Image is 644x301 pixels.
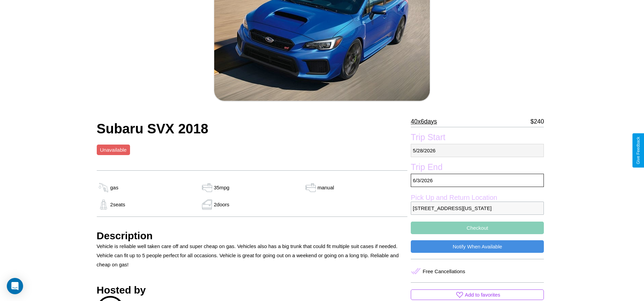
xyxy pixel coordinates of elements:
p: Free Cancellations [423,267,465,276]
label: Trip End [411,162,544,174]
p: 6 / 3 / 2026 [411,174,544,187]
p: Vehicle is reliable well taken care off and super cheap on gas. Vehicles also has a big trunk tha... [97,242,408,269]
img: gas [97,200,110,210]
p: 35 mpg [214,183,229,192]
div: Open Intercom Messenger [7,278,23,294]
h2: Subaru SVX 2018 [97,121,408,136]
button: Checkout [411,222,544,234]
p: manual [317,183,334,192]
label: Pick Up and Return Location [411,194,544,202]
div: Give Feedback [636,137,641,164]
p: Unavailable [100,145,127,154]
p: 40 x 6 days [411,116,437,127]
p: $ 240 [530,116,544,127]
p: 2 doors [214,200,229,209]
p: [STREET_ADDRESS][US_STATE] [411,202,544,215]
img: gas [200,200,214,210]
p: 2 seats [110,200,125,209]
p: Add to favorites [465,290,500,299]
p: 5 / 28 / 2026 [411,144,544,157]
button: Notify When Available [411,240,544,253]
img: gas [97,183,110,193]
img: gas [200,183,214,193]
p: gas [110,183,118,192]
h3: Hosted by [97,284,408,296]
button: Add to favorites [411,289,544,300]
img: gas [304,183,317,193]
label: Trip Start [411,132,544,144]
h3: Description [97,230,408,242]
